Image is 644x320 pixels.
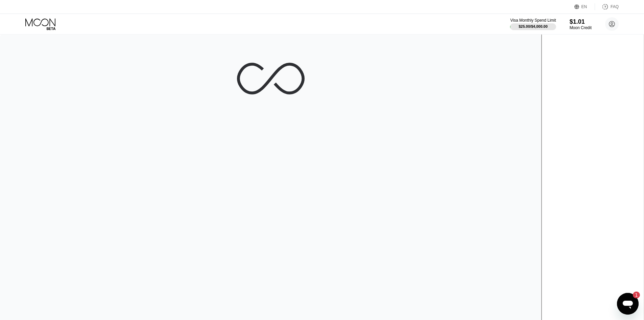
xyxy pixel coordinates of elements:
div: FAQ [611,4,619,9]
div: $25.00 / $4,000.00 [519,24,548,28]
div: EN [574,3,595,10]
div: EN [581,4,587,9]
div: Moon Credit [570,25,592,30]
div: $1.01 [570,18,592,25]
div: Visa Monthly Spend Limit [510,18,556,23]
iframe: Button to launch messaging window, 1 unread message [617,293,639,315]
div: $1.01Moon Credit [570,18,592,30]
iframe: Number of unread messages [626,292,640,298]
div: FAQ [595,3,619,10]
div: Visa Monthly Spend Limit$25.00/$4,000.00 [510,18,556,30]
